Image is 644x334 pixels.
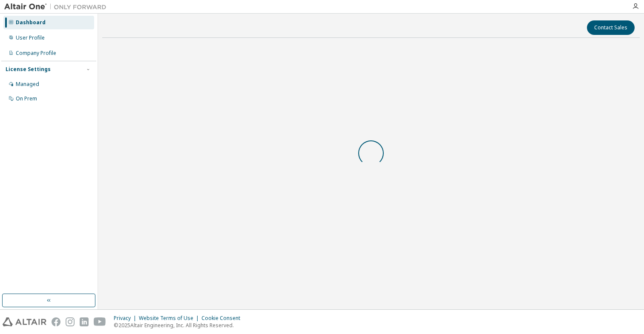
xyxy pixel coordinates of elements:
[16,34,45,41] div: User Profile
[16,81,39,88] div: Managed
[16,50,56,57] div: Company Profile
[52,317,60,326] img: facebook.svg
[201,315,245,322] div: Cookie Consent
[16,95,37,102] div: On Prem
[16,19,46,26] div: Dashboard
[6,66,51,73] div: License Settings
[4,3,111,11] img: Altair One
[139,315,201,322] div: Website Terms of Use
[80,317,89,326] img: linkedin.svg
[587,20,635,35] button: Contact Sales
[3,317,46,326] img: altair_logo.svg
[94,317,106,326] img: youtube.svg
[114,315,139,322] div: Privacy
[114,322,245,329] p: © 2025 Altair Engineering, Inc. All Rights Reserved.
[66,317,75,326] img: instagram.svg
